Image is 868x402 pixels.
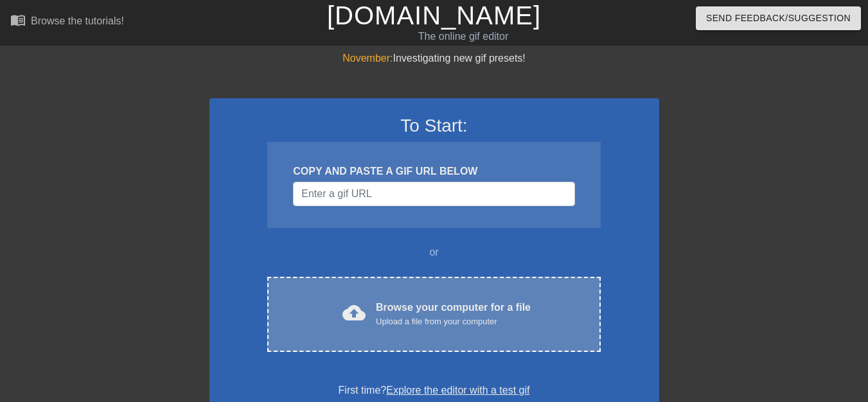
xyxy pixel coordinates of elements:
[226,115,642,137] h3: To Start:
[296,29,630,44] div: The online gif editor
[226,383,642,398] div: First time?
[31,15,124,26] div: Browse the tutorials!
[293,164,574,179] div: COPY AND PASTE A GIF URL BELOW
[342,53,393,64] span: November:
[342,301,366,324] span: cloud_upload
[386,385,529,396] a: Explore the editor with a test gif
[209,51,659,66] div: Investigating new gif presets!
[376,300,531,328] div: Browse your computer for a file
[10,12,26,28] span: menu_book
[10,12,124,32] a: Browse the tutorials!
[376,315,531,328] div: Upload a file from your computer
[696,6,861,30] button: Send Feedback/Suggestion
[243,245,626,260] div: or
[293,182,574,206] input: Username
[327,1,541,30] a: [DOMAIN_NAME]
[706,10,851,26] span: Send Feedback/Suggestion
